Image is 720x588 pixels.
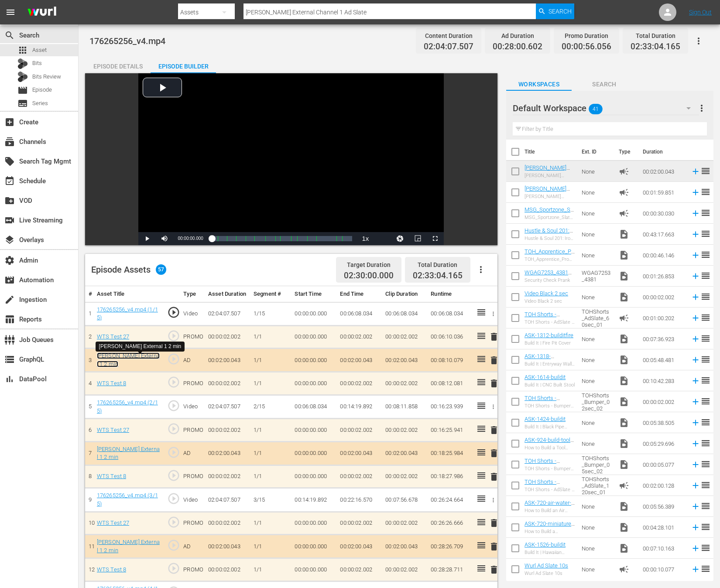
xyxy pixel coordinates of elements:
td: 1/15 [250,302,291,325]
td: 1/1 [250,419,291,442]
div: How to Build a Tool Storage Cabinet [525,445,575,451]
div: [PERSON_NAME] External 1 2 min [99,343,182,350]
span: reorder [700,333,711,344]
span: Video [619,271,629,281]
span: Ingestion [4,294,15,305]
div: Episode Details [85,56,151,77]
a: TOH Shorts - AdSlate - 60sec - 01 [525,311,574,324]
td: PROMO [180,419,205,442]
span: reorder [700,312,711,323]
td: 00:06:08.034 [291,395,336,419]
div: TOH Shorts - AdSlate - 60sec - 01 [525,319,575,325]
button: Picture-in-Picture [409,232,426,245]
td: None [578,224,615,245]
td: 1/1 [250,325,291,349]
span: more_vert [696,103,707,113]
span: Job Queues [4,335,15,345]
span: Schedule [4,176,15,186]
svg: Add to Episode [691,481,700,490]
span: Search [4,30,15,41]
td: 00:02:00.043 [205,441,250,465]
span: Ad [619,187,629,198]
td: 00:00:02.002 [639,287,687,308]
span: reorder [700,208,711,218]
span: Reports [4,314,15,325]
span: reorder [700,270,711,281]
td: None [578,433,615,454]
span: reorder [700,229,711,239]
div: TOH_Apprentice_Promo_Tommy_B.46 [525,256,575,262]
td: 00:00:00.000 [291,372,336,395]
svg: Add to Episode [691,460,700,469]
a: 176265256_v4.mp4 (3/15) [97,492,158,507]
td: 00:16:23.939 [427,395,473,419]
a: Sign Out [689,9,712,16]
span: 00:00:00.000 [178,236,203,241]
div: Build It | Entryway Wall Shelf [525,361,575,367]
td: 00:01:59.851 [639,182,687,203]
a: WTS Test 8 [97,380,126,386]
span: play_circle_outline [167,306,180,319]
td: 00:00:00.000 [291,302,336,325]
span: Video [619,376,629,386]
span: Ad [619,313,629,323]
a: ASK-1614-buildit [525,374,566,380]
span: play_circle_outline [167,422,180,435]
button: delete [489,424,499,436]
td: 00:06:10.036 [427,325,473,349]
td: 1 [85,302,93,325]
span: Create [4,117,15,127]
a: TOH Shorts - AdSlate - 120sec - 01 [525,479,569,498]
span: 02:30:00.000 [344,271,394,281]
button: delete [489,377,499,390]
td: 00:00:02.002 [382,325,427,349]
span: Video [619,229,629,239]
span: Channels [4,137,15,147]
span: play_circle_outline [167,446,180,459]
button: more_vert [696,98,707,119]
a: TOH_Apprentice_Promo_Tommy_B.46 [525,248,575,261]
th: Segment # [250,286,291,302]
div: Target Duration [344,259,394,271]
div: TOH Shorts - Bumper - 05sec - 02 [525,466,575,472]
button: Search [536,3,574,19]
td: 1/1 [250,465,291,488]
a: MSG_Sportzone_Slate_30sec [525,206,575,219]
a: Wurl Ad Slate 10s [525,562,568,569]
span: Workspaces [506,79,572,90]
svg: Add to Episode [691,271,700,281]
th: Asset Duration [205,286,250,302]
th: Title [525,140,576,164]
td: 00:02:00.128 [639,475,687,496]
td: None [578,287,615,308]
span: delete [489,425,499,435]
a: 176265256_v4.mp4 (1/15) [97,306,158,321]
span: Bits Review [32,72,61,81]
span: 00:28:00.602 [493,42,542,52]
td: 00:01:00.202 [639,308,687,328]
span: Search Tag Mgmt [4,156,15,167]
div: Bits Review [17,72,28,82]
td: 2/15 [250,395,291,419]
td: None [578,349,615,370]
td: PROMO [180,325,205,349]
div: Build It | CNC Built Stool [525,382,575,388]
span: play_circle_outline [167,352,180,366]
span: Episode [32,85,52,94]
button: delete [489,517,499,530]
td: Video [180,395,205,419]
svg: Add to Episode [691,250,700,260]
td: 00:18:27.986 [427,465,473,488]
td: 00:06:08.034 [427,302,473,325]
td: 00:00:02.002 [336,419,382,442]
div: Security Check Prank [525,277,575,283]
div: [PERSON_NAME] External 1 2 min [525,173,575,178]
td: 00:08:12.081 [427,372,473,395]
span: delete [489,541,499,552]
td: PROMO [180,465,205,488]
td: PROMO [180,372,205,395]
div: Bits [17,58,28,69]
div: Build It | Black Pipe Bookshelf [525,424,575,430]
td: 00:02:00.043 [336,349,382,372]
a: ASK-924-build-tool-cabinet [525,437,574,450]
